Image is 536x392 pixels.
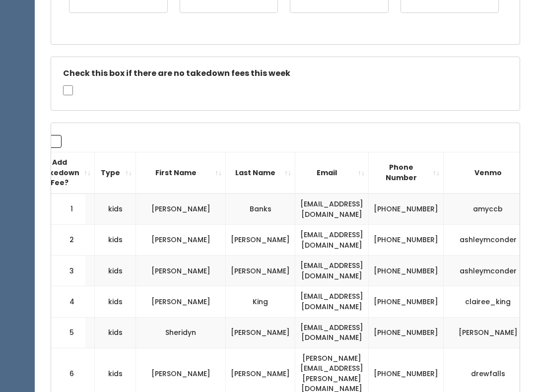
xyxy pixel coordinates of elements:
td: 4 [51,286,86,317]
td: [PERSON_NAME] [136,194,226,225]
td: [PHONE_NUMBER] [369,225,444,256]
td: [PERSON_NAME] [136,286,226,317]
td: [EMAIL_ADDRESS][DOMAIN_NAME] [295,317,369,348]
td: kids [95,256,136,286]
td: [PERSON_NAME] [226,256,295,286]
td: 2 [51,225,86,256]
td: King [226,286,295,317]
td: [EMAIL_ADDRESS][DOMAIN_NAME] [295,194,369,225]
th: Phone Number: activate to sort column ascending [369,152,444,194]
h5: Check this box if there are no takedown fees this week [63,69,508,78]
td: Sheridyn [136,317,226,348]
td: [EMAIL_ADDRESS][DOMAIN_NAME] [295,286,369,317]
td: 5 [51,317,86,348]
td: 3 [51,256,86,286]
td: [PHONE_NUMBER] [369,317,444,348]
td: [PERSON_NAME] [136,225,226,256]
th: Add Takedown Fee?: activate to sort column ascending [34,152,95,194]
td: [EMAIL_ADDRESS][DOMAIN_NAME] [295,225,369,256]
td: [PERSON_NAME] [136,256,226,286]
th: Last Name: activate to sort column ascending [226,152,295,194]
th: Type: activate to sort column ascending [95,152,136,194]
td: [PERSON_NAME] [226,225,295,256]
td: [PHONE_NUMBER] [369,286,444,317]
td: kids [95,286,136,317]
td: [PHONE_NUMBER] [369,194,444,225]
td: [PERSON_NAME] [226,317,295,348]
td: kids [95,317,136,348]
td: [EMAIL_ADDRESS][DOMAIN_NAME] [295,256,369,286]
td: 1 [51,194,86,225]
th: First Name: activate to sort column ascending [136,152,226,194]
td: kids [95,225,136,256]
td: Banks [226,194,295,225]
td: kids [95,194,136,225]
th: Email: activate to sort column ascending [295,152,369,194]
td: [PHONE_NUMBER] [369,256,444,286]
